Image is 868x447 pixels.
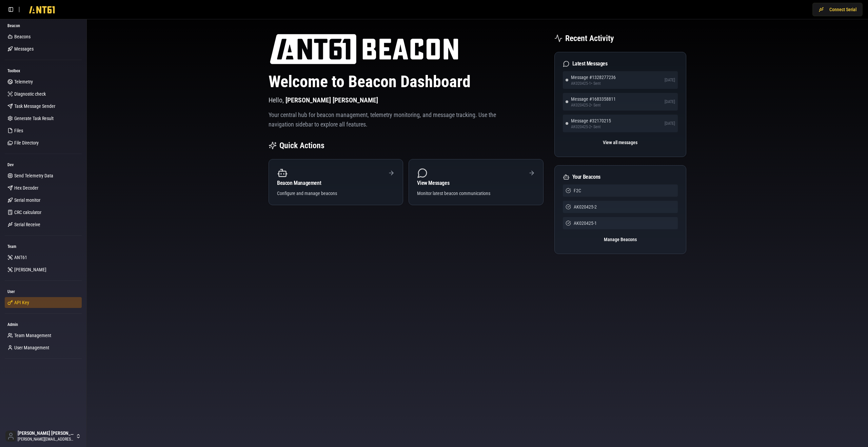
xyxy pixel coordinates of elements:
[563,174,678,180] div: Your Beacons
[14,45,34,52] span: Messages
[279,140,324,151] h2: Quick Actions
[5,297,82,308] a: API Key
[269,110,496,129] p: Your central hub for beacon management, telemetry monitoring, and message tracking. Use the navig...
[18,430,74,436] span: [PERSON_NAME] [PERSON_NAME]
[269,74,544,90] h1: Welcome to Beacon Dashboard
[5,113,82,124] a: Generate Task Result
[14,197,40,203] span: Serial monitor
[5,319,82,330] div: Admin
[574,220,597,227] span: AK020425-1
[14,91,46,97] span: Diagnostic check
[5,125,82,136] a: Files
[14,33,31,40] span: Beacons
[563,60,678,67] div: Latest Messages
[574,203,597,210] span: AK020425-2
[5,101,82,112] a: Task Message Sender
[18,436,74,442] span: [PERSON_NAME][EMAIL_ADDRESS][DOMAIN_NAME]
[5,207,82,218] a: CRC calculator
[563,136,678,149] button: View all messages
[14,299,29,306] span: API Key
[5,195,82,206] a: Serial monitor
[5,241,82,252] div: Team
[417,180,535,186] div: View Messages
[417,190,535,197] div: Monitor latest beacon communications
[14,115,54,122] span: Generate Task Result
[665,77,675,83] span: [DATE]
[14,103,55,110] span: Task Message Sender
[269,33,459,65] img: ANT61 logo
[5,330,82,341] a: Team Management
[5,20,82,31] div: Beacon
[14,184,38,191] span: Hex Decoder
[277,180,395,186] div: Beacon Management
[812,3,863,16] button: Connect Serial
[5,252,82,263] a: ANT61
[574,187,581,194] span: F2C
[5,89,82,99] a: Diagnostic check
[5,65,82,76] div: Toolbox
[269,95,544,105] p: Hello,
[5,31,82,42] a: Beacons
[563,233,678,246] button: Manage Beacons
[5,219,82,230] a: Serial Receive
[5,286,82,297] div: User
[5,76,82,87] a: Telemetry
[5,159,82,170] div: Dev
[14,172,53,179] span: Send Telemetry Data
[565,33,614,44] h2: Recent Activity
[5,170,82,181] a: Send Telemetry Data
[571,117,611,124] span: Message # 32170215
[14,209,41,216] span: CRC calculator
[14,266,46,273] span: [PERSON_NAME]
[3,428,84,444] button: [PERSON_NAME] [PERSON_NAME][PERSON_NAME][EMAIL_ADDRESS][DOMAIN_NAME]
[14,127,23,134] span: Files
[571,81,616,86] span: AK020425-1 • Sent
[14,221,40,228] span: Serial Receive
[5,264,82,275] a: [PERSON_NAME]
[14,78,33,85] span: Telemetry
[285,96,378,104] span: [PERSON_NAME] [PERSON_NAME]
[5,182,82,193] a: Hex Decoder
[571,96,616,102] span: Message # 1683358811
[665,99,675,104] span: [DATE]
[571,102,616,108] span: AK020425-2 • Sent
[5,137,82,148] a: File Directory
[14,344,49,351] span: User Management
[571,74,616,81] span: Message # 1328277236
[5,43,82,54] a: Messages
[277,190,395,197] div: Configure and manage beacons
[14,139,39,146] span: File Directory
[5,342,82,353] a: User Management
[571,124,611,130] span: AK020425-2 • Sent
[14,332,51,339] span: Team Management
[14,254,27,261] span: ANT61
[665,121,675,126] span: [DATE]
